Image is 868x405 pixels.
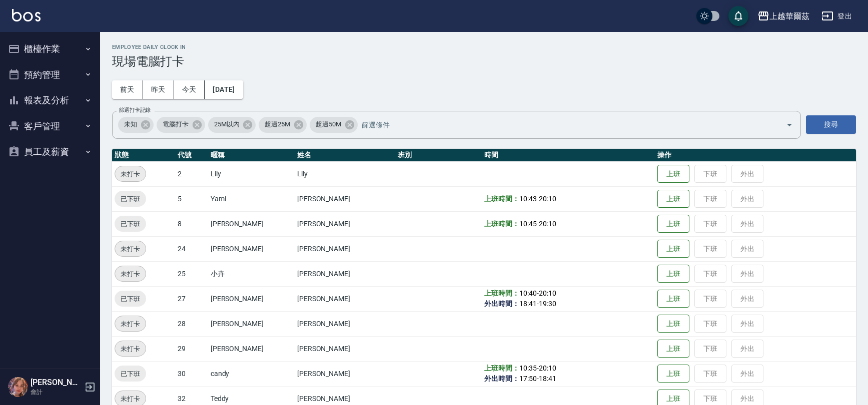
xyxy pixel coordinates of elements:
[657,240,689,258] button: 上班
[482,186,655,211] td: -
[115,269,146,279] span: 未打卡
[115,194,146,204] span: 已下班
[295,186,395,211] td: [PERSON_NAME]
[175,236,208,261] td: 24
[115,319,146,329] span: 未打卡
[119,106,151,114] label: 篩選打卡記錄
[8,377,28,397] img: Person
[519,220,537,228] span: 10:45
[175,261,208,286] td: 25
[657,315,689,333] button: 上班
[208,261,295,286] td: 小卉
[728,6,748,26] button: save
[657,190,689,208] button: 上班
[112,44,856,50] h2: Employee Daily Clock In
[295,336,395,361] td: [PERSON_NAME]
[115,169,146,179] span: 未打卡
[539,289,556,297] span: 20:10
[806,115,856,134] button: 搜尋
[482,361,655,386] td: - -
[208,361,295,386] td: candy
[112,80,143,99] button: 前天
[657,215,689,233] button: 上班
[175,211,208,236] td: 8
[208,211,295,236] td: [PERSON_NAME]
[519,289,537,297] span: 10:40
[208,186,295,211] td: Yami
[175,286,208,311] td: 27
[539,195,556,203] span: 20:10
[359,116,768,133] input: 篩選條件
[208,336,295,361] td: [PERSON_NAME]
[295,211,395,236] td: [PERSON_NAME]
[657,290,689,308] button: 上班
[539,375,556,383] span: 18:41
[295,261,395,286] td: [PERSON_NAME]
[12,9,41,21] img: Logo
[175,336,208,361] td: 29
[769,10,809,22] div: 上越華爾茲
[208,311,295,336] td: [PERSON_NAME]
[4,62,96,88] button: 預約管理
[4,113,96,139] button: 客戶管理
[112,149,175,162] th: 狀態
[295,149,395,162] th: 姓名
[657,265,689,283] button: 上班
[118,117,154,133] div: 未知
[259,117,307,133] div: 超過25M
[175,186,208,211] td: 5
[484,364,519,372] b: 上班時間：
[175,161,208,186] td: 2
[295,311,395,336] td: [PERSON_NAME]
[295,361,395,386] td: [PERSON_NAME]
[655,149,856,162] th: 操作
[295,286,395,311] td: [PERSON_NAME]
[295,236,395,261] td: [PERSON_NAME]
[482,286,655,311] td: - -
[115,344,146,354] span: 未打卡
[205,80,243,99] button: [DATE]
[482,149,655,162] th: 時間
[175,361,208,386] td: 30
[519,364,537,372] span: 10:35
[157,117,205,133] div: 電腦打卡
[112,54,856,68] h3: 現場電腦打卡
[310,117,358,133] div: 超過50M
[539,220,556,228] span: 20:10
[657,365,689,383] button: 上班
[208,286,295,311] td: [PERSON_NAME]
[208,149,295,162] th: 暱稱
[295,161,395,186] td: Lily
[115,244,146,254] span: 未打卡
[657,165,689,183] button: 上班
[484,289,519,297] b: 上班時間：
[115,219,146,229] span: 已下班
[484,195,519,203] b: 上班時間：
[4,36,96,62] button: 櫃檯作業
[484,300,519,308] b: 外出時間：
[781,117,797,133] button: Open
[208,161,295,186] td: Lily
[519,300,537,308] span: 18:41
[175,311,208,336] td: 28
[208,117,256,133] div: 25M以內
[484,220,519,228] b: 上班時間：
[31,378,82,388] h5: [PERSON_NAME]
[259,119,296,129] span: 超過25M
[175,149,208,162] th: 代號
[753,6,813,26] button: 上越華爾茲
[657,340,689,358] button: 上班
[174,80,205,99] button: 今天
[157,119,195,129] span: 電腦打卡
[539,364,556,372] span: 20:10
[4,87,96,113] button: 報表及分析
[115,294,146,304] span: 已下班
[115,394,146,404] span: 未打卡
[115,369,146,379] span: 已下班
[208,236,295,261] td: [PERSON_NAME]
[817,7,856,25] button: 登出
[118,119,143,129] span: 未知
[484,375,519,383] b: 外出時間：
[519,195,537,203] span: 10:43
[31,388,82,397] p: 會計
